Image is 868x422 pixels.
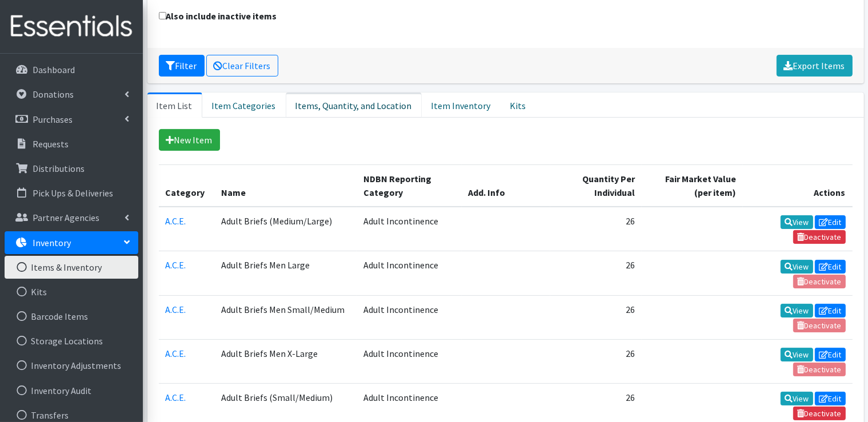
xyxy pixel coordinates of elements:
a: A.C.E. [166,392,186,403]
th: Fair Market Value (per item) [642,165,743,207]
a: Donations [5,83,138,106]
a: Requests [5,132,138,155]
a: A.C.E. [166,259,186,271]
a: Storage Locations [5,329,138,352]
p: Pick Ups & Deliveries [33,187,113,199]
a: Purchases [5,108,138,131]
a: Barcode Items [5,305,138,328]
a: View [781,215,813,229]
td: 26 [550,295,642,339]
a: Pick Ups & Deliveries [5,182,138,204]
th: Actions [743,165,853,207]
a: A.C.E. [166,348,186,359]
td: Adult Incontinence [357,251,461,295]
p: Inventory [33,237,71,248]
p: Dashboard [33,64,75,75]
td: Adult Incontinence [357,207,461,251]
a: Clear Filters [206,55,278,77]
a: Edit [815,260,846,274]
a: Kits [501,93,536,118]
a: Deactivate [793,407,846,420]
th: Name [214,165,357,207]
a: New Item [159,129,220,151]
label: Also include inactive items [159,9,277,23]
button: Filter [159,55,205,77]
td: 26 [550,207,642,251]
a: Inventory [5,231,138,254]
a: Item Categories [202,93,286,118]
img: HumanEssentials [5,7,138,46]
th: NDBN Reporting Category [357,165,461,207]
td: Adult Briefs Men Large [214,251,357,295]
a: Export Items [777,55,853,77]
a: Partner Agencies [5,206,138,229]
th: Category [159,165,215,207]
a: Edit [815,304,846,317]
a: View [781,260,813,274]
p: Requests [33,138,69,150]
p: Partner Agencies [33,212,99,223]
td: Adult Briefs Men Small/Medium [214,295,357,339]
a: Item Inventory [422,93,501,118]
a: Edit [815,215,846,229]
p: Distributions [33,163,85,174]
p: Donations [33,89,74,100]
a: Deactivate [793,230,846,244]
a: Kits [5,280,138,303]
td: Adult Incontinence [357,339,461,383]
a: Distributions [5,157,138,180]
a: Inventory Adjustments [5,354,138,377]
td: Adult Incontinence [357,295,461,339]
input: Also include inactive items [159,12,166,19]
a: View [781,304,813,317]
a: Item List [147,93,202,118]
td: Adult Briefs (Medium/Large) [214,207,357,251]
a: Edit [815,392,846,405]
td: 26 [550,251,642,295]
a: View [781,348,813,361]
a: A.C.E. [166,215,186,227]
a: View [781,392,813,405]
p: Purchases [33,114,73,125]
a: Items, Quantity, and Location [286,93,422,118]
td: 26 [550,339,642,383]
a: Items & Inventory [5,256,138,279]
a: Dashboard [5,58,138,81]
a: A.C.E. [166,304,186,315]
a: Edit [815,348,846,361]
td: Adult Briefs Men X-Large [214,339,357,383]
th: Add. Info [462,165,551,207]
a: Inventory Audit [5,379,138,402]
th: Quantity Per Individual [550,165,642,207]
